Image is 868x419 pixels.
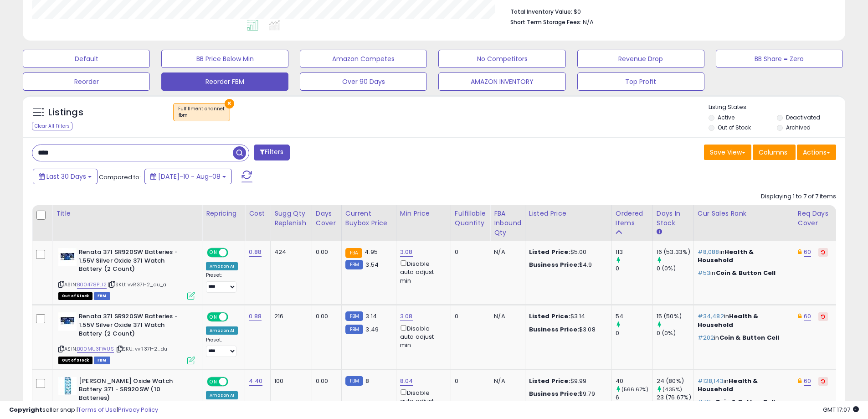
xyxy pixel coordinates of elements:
span: Coin & Button Cell [719,333,780,342]
div: 24 (80%) [657,377,693,385]
a: 60 [804,377,811,386]
div: N/A [494,377,518,385]
div: N/A [494,248,518,256]
label: Archived [786,124,811,131]
div: 40 [616,377,652,385]
div: ASIN: [58,248,195,299]
div: Disable auto adjust min [400,259,444,285]
button: Last 30 Days [33,169,98,184]
button: Filters [254,145,289,160]
div: 0.00 [316,248,334,256]
div: Clear All Filters [32,122,72,130]
div: $9.79 [529,390,605,398]
p: in [698,269,787,277]
span: Health & Household [698,377,758,393]
span: 2025-09-8 17:07 GMT [823,405,859,414]
button: Columns [753,145,796,160]
div: 0 (0%) [657,329,693,337]
label: Active [718,114,734,121]
span: #34,482 [698,312,724,321]
div: Preset: [206,337,238,357]
div: Cur Sales Rank [698,209,790,218]
a: 3.08 [400,248,413,257]
span: OFF [227,249,241,257]
span: ON [208,378,219,385]
div: Preset: [206,272,238,293]
button: Over 90 Days [300,72,427,91]
span: Compared to: [99,173,141,181]
b: Business Price: [529,389,579,398]
span: #202 [698,333,714,342]
a: B00478PLI2 [77,281,107,289]
a: B00MU3FWUS [77,345,114,353]
div: $3.08 [529,326,605,334]
span: 3.54 [365,260,379,269]
b: Short Term Storage Fees: [510,18,581,26]
div: Days In Stock [657,209,690,228]
div: 0.00 [316,312,334,321]
div: Days Cover [316,209,338,228]
div: Disable auto adjust min [400,323,444,350]
div: fbm [178,112,225,119]
button: Actions [797,145,836,160]
div: 0 [616,329,652,337]
a: 0.88 [249,312,262,321]
b: Business Price: [529,325,579,334]
div: $5.00 [529,248,605,256]
h5: Listings [48,106,83,119]
button: No Competitors [438,50,565,68]
div: ASIN: [58,312,195,363]
div: N/A [494,312,518,321]
small: FBA [345,248,362,258]
div: 424 [274,248,305,256]
li: $0 [510,5,829,16]
span: FBM [94,357,110,364]
b: Renata 371 SR920SW Batteries - 1.55V Silver Oxide 371 Watch Battery (2 Count) [79,248,190,276]
span: OFF [227,378,241,385]
button: Amazon Competes [300,50,427,68]
button: AMAZON INVENTORY [438,72,565,91]
div: Min Price [400,209,447,218]
div: $4.9 [529,261,605,269]
div: $3.14 [529,312,605,321]
p: in [698,312,787,329]
label: Deactivated [786,114,820,121]
button: Default [23,50,150,68]
b: Listed Price: [529,377,570,385]
p: Listing States: [709,103,845,112]
a: 60 [804,312,811,321]
button: Save View [704,145,751,160]
button: [DATE]-10 - Aug-08 [144,169,232,184]
div: 16 (53.33%) [657,248,693,256]
div: 0 [455,312,483,321]
small: (4.35%) [663,386,682,393]
div: Amazon AI [206,262,238,270]
span: 4.95 [365,248,378,256]
div: Ordered Items [616,209,649,228]
b: Total Inventory Value: [510,8,572,16]
span: ON [208,313,219,321]
div: 0 (0%) [657,264,693,273]
a: 60 [804,248,811,257]
span: 3.14 [365,312,377,321]
img: 41c6OM2AFZL._SL40_.jpg [58,248,77,266]
div: 0.00 [316,377,334,385]
span: 3.49 [365,325,379,334]
button: Revenue Drop [577,50,704,68]
div: 15 (50%) [657,312,693,321]
span: 8 [365,377,369,385]
small: FBM [345,311,363,321]
button: Reorder [23,72,150,91]
button: BB Share = Zero [716,50,843,68]
button: BB Price Below Min [161,50,288,68]
p: in [698,334,787,342]
div: 0 [616,264,652,273]
span: N/A [583,18,594,26]
div: $9.99 [529,377,605,385]
span: #128,143 [698,377,724,385]
div: Cost [249,209,267,218]
span: #53 [698,269,710,277]
a: Terms of Use [78,405,117,414]
p: in [698,377,787,393]
b: Listed Price: [529,248,570,256]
